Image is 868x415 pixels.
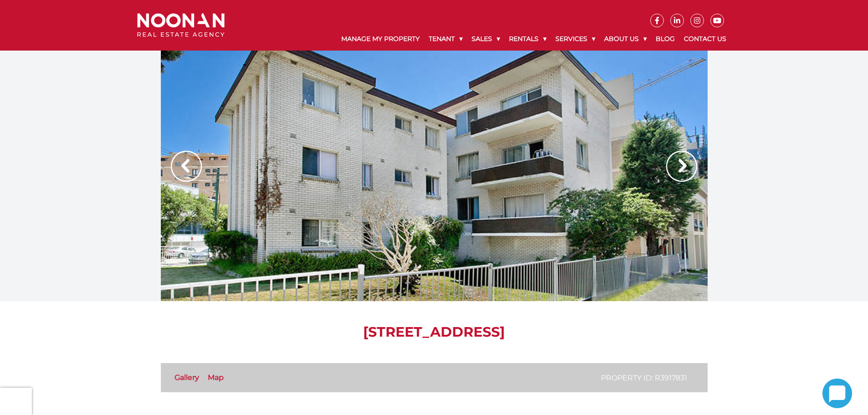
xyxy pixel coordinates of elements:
a: Map [208,373,224,382]
p: Property ID: R3917831 [601,372,687,384]
img: Arrow slider [666,151,697,182]
a: Gallery [175,373,199,382]
img: Noonan Real Estate Agency [137,13,225,37]
img: Arrow slider [171,151,202,182]
a: Manage My Property [337,27,424,51]
a: About Us [600,27,651,51]
a: Blog [651,27,679,51]
a: Contact Us [679,27,731,51]
a: Services [551,27,600,51]
a: Tenant [424,27,467,51]
a: Sales [467,27,504,51]
h1: [STREET_ADDRESS] [161,324,708,340]
a: Rentals [504,27,551,51]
